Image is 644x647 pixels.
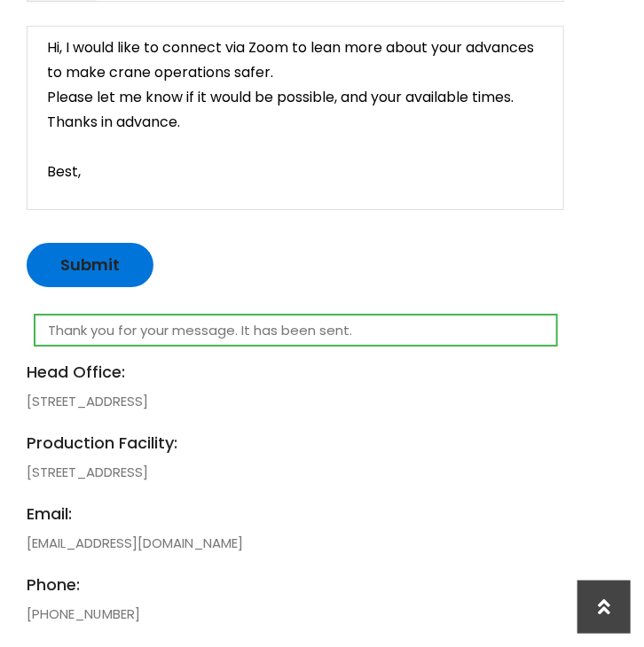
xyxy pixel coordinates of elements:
[27,26,564,210] textarea: Message
[34,314,558,347] div: Thank you for your message. It has been sent.
[27,360,564,413] li: [STREET_ADDRESS]
[27,360,564,384] span: Head Office:
[27,431,564,484] li: [STREET_ADDRESS]
[27,573,564,626] li: [PHONE_NUMBER]
[27,573,564,596] span: phone:
[27,502,564,555] li: [EMAIL_ADDRESS][DOMAIN_NAME]
[27,502,564,526] span: email:
[27,431,564,455] span: Production Facility:
[27,243,153,287] input: Submit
